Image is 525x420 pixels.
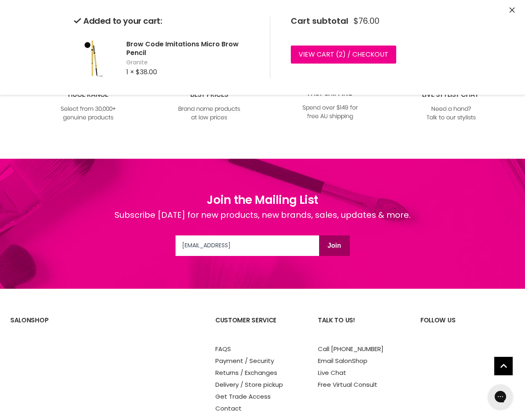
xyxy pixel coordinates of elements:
[318,368,346,377] a: Live Chat
[215,392,271,401] a: Get Trade Access
[74,16,257,26] h2: Added to your cart:
[354,16,379,26] span: $76.00
[319,235,350,256] button: Join
[176,235,319,256] input: Email
[126,59,257,67] span: Granite
[215,345,231,353] a: FAQS
[318,356,367,365] a: Email SalonShop
[291,15,348,27] span: Cart subtotal
[215,310,301,344] h2: Customer Service
[420,310,515,344] h2: Follow us
[318,310,404,344] h2: Talk to us!
[494,357,513,375] a: Back to top
[136,67,157,77] span: $38.00
[291,46,396,64] a: View cart (2) / Checkout
[10,310,96,344] h2: SalonShop
[509,6,515,15] button: Close
[126,40,257,57] h2: Brow Code Imitations Micro Brow Pencil
[484,381,517,412] iframe: Gorgias live chat messenger
[215,380,283,389] a: Delivery / Store pickup
[74,37,115,78] img: Brow Code Imitations Micro Brow Pencil
[318,345,383,353] a: Call [PHONE_NUMBER]
[339,50,342,59] span: 2
[215,368,277,377] a: Returns / Exchanges
[494,357,513,378] span: Back to top
[114,192,411,209] h1: Join the Mailing List
[114,209,411,235] div: Subscribe [DATE] for new products, new brands, sales, updates & more.
[318,380,377,389] a: Free Virtual Consult
[215,404,242,413] a: Contact
[126,67,134,77] span: 1 ×
[215,356,274,365] a: Payment / Security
